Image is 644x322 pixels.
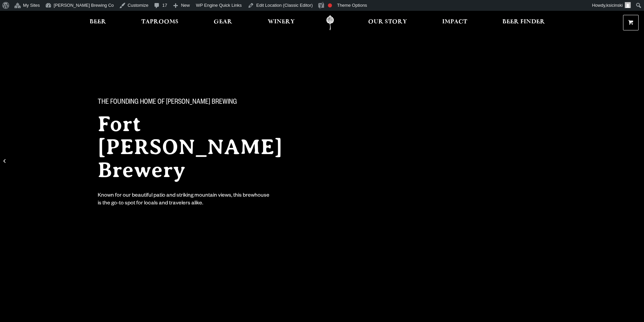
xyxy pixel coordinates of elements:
[317,15,343,30] a: Odell Home
[214,19,232,25] span: Gear
[263,15,299,30] a: Winery
[98,192,271,208] div: Known for our beautiful patio and striking mountain views, this brewhouse is the go-to spot for l...
[442,19,467,25] span: Impact
[98,113,309,181] h2: Fort [PERSON_NAME] Brewery
[364,15,411,30] a: Our Story
[268,19,295,25] span: Winery
[209,15,237,30] a: Gear
[137,15,183,30] a: Taprooms
[90,19,106,25] span: Beer
[438,15,472,30] a: Impact
[98,98,237,107] span: The Founding Home of [PERSON_NAME] Brewing
[502,19,545,25] span: Beer Finder
[141,19,178,25] span: Taprooms
[498,15,549,30] a: Beer Finder
[328,3,332,7] div: Focus keyphrase not set
[85,15,111,30] a: Beer
[606,3,623,8] span: ksicinski
[368,19,407,25] span: Our Story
